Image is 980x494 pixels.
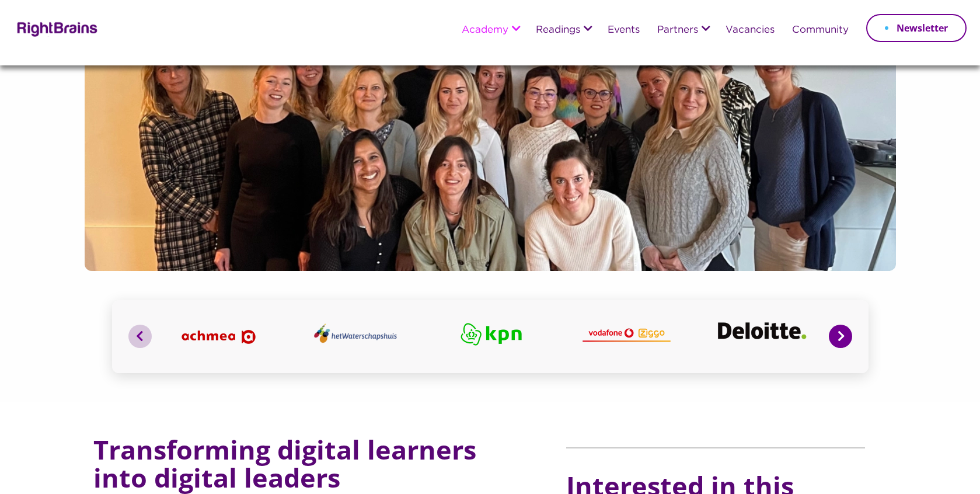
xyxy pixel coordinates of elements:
[866,14,967,42] a: Newsletter
[608,25,640,36] a: Events
[128,325,152,348] button: Previous
[829,325,852,348] button: Next
[536,25,580,36] a: Readings
[726,25,775,36] a: Vacancies
[13,20,98,37] img: Rightbrains
[657,25,698,36] a: Partners
[462,25,508,36] a: Academy
[792,25,849,36] a: Community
